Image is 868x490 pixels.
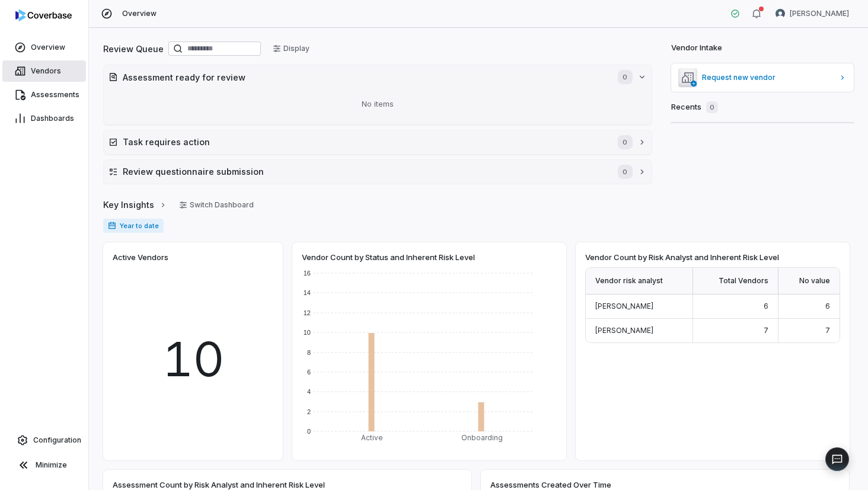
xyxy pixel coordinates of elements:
[2,108,86,129] a: Dashboards
[307,349,311,356] text: 8
[490,479,611,490] span: Assessments Created Over Time
[307,408,311,415] text: 2
[304,309,311,316] text: 12
[693,268,778,294] div: Total Vendors
[31,90,79,100] span: Assessments
[702,73,834,82] span: Request new vendor
[100,193,171,217] button: Key Insights
[123,136,606,148] h2: Task requires action
[595,302,653,310] span: [PERSON_NAME]
[104,130,652,154] button: Task requires action0
[595,326,653,335] span: [PERSON_NAME]
[172,196,261,214] button: Switch Dashboard
[2,60,86,82] a: Vendors
[2,84,86,105] a: Assessments
[825,302,830,310] span: 6
[825,326,830,335] span: 7
[706,101,718,113] span: 0
[33,435,81,445] span: Configuration
[671,63,854,92] a: Request new vendor
[108,89,647,120] div: No items
[123,71,606,84] h2: Assessment ready for review
[36,460,67,470] span: Minimize
[764,326,768,335] span: 7
[764,302,768,310] span: 6
[108,222,116,230] svg: Date range for report
[586,268,693,294] div: Vendor risk analyst
[5,453,84,477] button: Minimize
[103,193,167,217] a: Key Insights
[266,40,317,57] button: Display
[162,324,224,395] span: 10
[31,114,74,123] span: Dashboards
[776,9,785,18] img: Stephan Gonzalez avatar
[790,9,849,18] span: [PERSON_NAME]
[15,9,72,21] img: Coverbase logo
[671,101,718,113] h2: Recents
[104,160,652,184] button: Review questionnaire submission0
[31,66,61,76] span: Vendors
[307,369,311,376] text: 6
[307,388,311,395] text: 4
[671,42,722,54] h2: Vendor Intake
[618,70,632,84] span: 0
[778,268,840,294] div: No value
[302,252,475,262] span: Vendor Count by Status and Inherent Risk Level
[768,5,856,23] button: Stephan Gonzalez avatar[PERSON_NAME]
[618,135,632,149] span: 0
[31,43,65,52] span: Overview
[618,165,632,179] span: 0
[122,9,157,18] span: Overview
[123,165,606,178] h2: Review questionnaire submission
[304,270,311,277] text: 16
[103,198,154,211] span: Key Insights
[113,479,325,490] span: Assessment Count by Risk Analyst and Inherent Risk Level
[103,219,164,233] span: Year to date
[304,289,311,296] text: 14
[307,428,311,435] text: 0
[304,329,311,336] text: 10
[585,252,779,262] span: Vendor Count by Risk Analyst and Inherent Risk Level
[104,65,652,89] button: Assessment ready for review0
[5,430,84,451] a: Configuration
[113,252,168,262] span: Active Vendors
[2,37,86,58] a: Overview
[103,43,164,55] h2: Review Queue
